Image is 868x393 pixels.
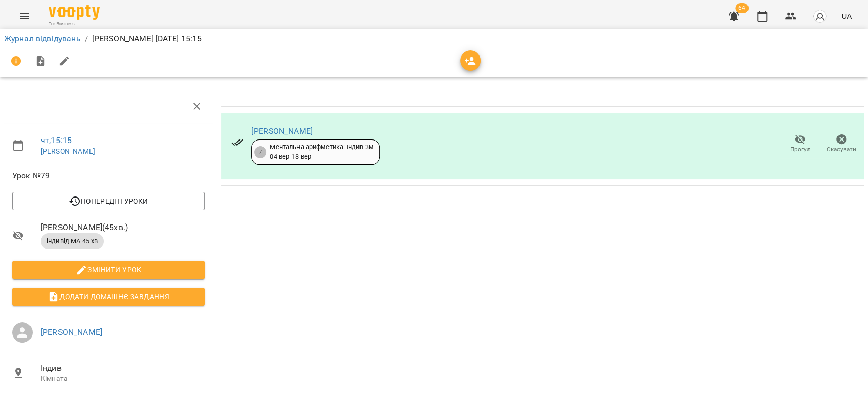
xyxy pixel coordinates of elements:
[41,237,104,246] span: індивід МА 45 хв
[790,145,811,154] span: Прогул
[85,33,88,45] li: /
[41,327,102,337] a: [PERSON_NAME]
[4,33,864,45] nav: breadcrumb
[92,33,202,45] p: [PERSON_NAME] [DATE] 15:15
[813,9,827,23] img: avatar_s.png
[735,3,749,13] span: 64
[841,11,852,21] span: UA
[827,145,856,154] span: Скасувати
[821,130,862,158] button: Скасувати
[12,261,205,279] button: Змінити урок
[41,362,205,374] span: Індив
[20,264,197,276] span: Змінити урок
[12,4,37,29] button: Menu
[41,135,72,145] a: чт , 15:15
[837,7,856,25] button: UA
[12,170,205,182] span: Урок №79
[41,374,205,384] p: Кімната
[20,291,197,303] span: Додати домашнє завдання
[49,21,100,27] span: For Business
[20,195,197,207] span: Попередні уроки
[12,192,205,210] button: Попередні уроки
[41,147,95,155] a: [PERSON_NAME]
[4,34,81,43] a: Журнал відвідувань
[780,130,821,158] button: Прогул
[270,143,373,161] div: Ментальна арифметика: Індив 3м 04 вер - 18 вер
[251,126,313,136] a: [PERSON_NAME]
[49,5,100,20] img: Voopty Logo
[254,146,266,158] div: 7
[41,221,205,234] span: [PERSON_NAME] ( 45 хв. )
[12,288,205,306] button: Додати домашнє завдання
